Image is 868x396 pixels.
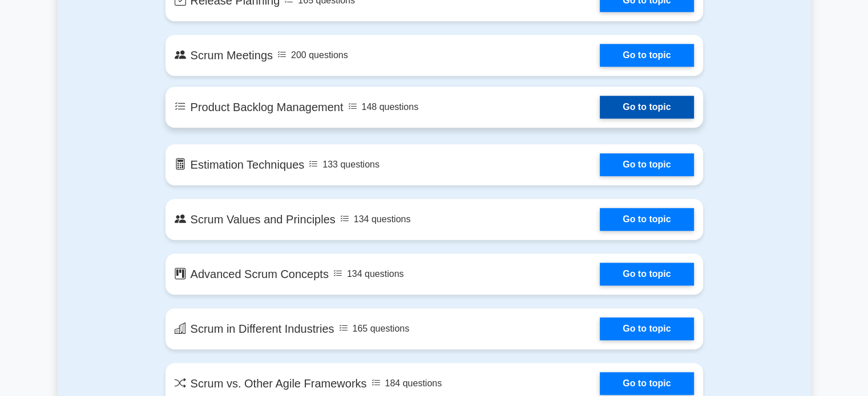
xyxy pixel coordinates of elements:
a: Go to topic [600,317,693,340]
a: Go to topic [600,372,693,395]
a: Go to topic [600,208,693,231]
a: Go to topic [600,263,693,285]
a: Go to topic [600,153,693,176]
a: Go to topic [600,44,693,67]
a: Go to topic [600,96,693,119]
